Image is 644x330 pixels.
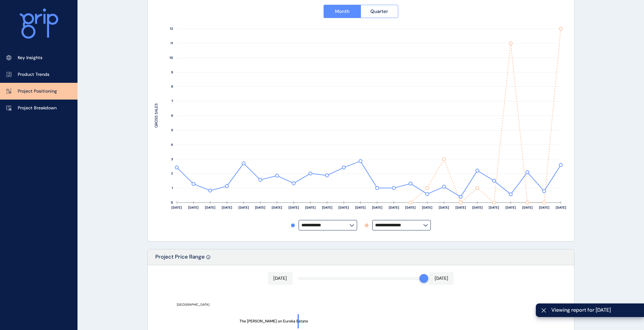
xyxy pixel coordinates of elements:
text: [DATE] [405,205,416,210]
text: [DATE] [388,205,399,210]
text: [DATE] [355,205,366,210]
text: [DATE] [322,205,332,210]
text: [DATE] [288,205,299,210]
text: [DATE] [238,205,249,210]
text: [DATE] [255,205,265,210]
text: [DATE] [171,205,182,210]
text: [DATE] [439,205,449,210]
button: Quarter [361,5,398,18]
text: 3 [171,157,173,162]
text: 5 [171,128,173,132]
text: [DATE] [221,205,232,210]
text: [DATE] [472,205,482,210]
text: 1 [172,186,173,190]
span: Quarter [370,8,388,15]
text: [DATE] [372,205,382,210]
text: [DATE] [555,205,566,210]
text: 11 [170,41,173,46]
p: [DATE] [435,275,448,282]
text: 8 [171,85,173,89]
p: Key Insights [18,55,42,61]
text: 12 [170,27,173,31]
text: [DATE] [522,205,533,210]
span: Month [335,8,350,15]
text: [DATE] [539,205,549,210]
text: [DATE] [188,205,199,210]
text: 10 [170,56,173,60]
text: [DATE] [505,205,516,210]
text: 6 [171,114,173,118]
p: Product Trends [18,71,49,78]
text: [DATE] [272,205,282,210]
p: [DATE] [273,275,287,282]
p: Project Positioning [18,88,57,95]
text: 0 [171,201,173,205]
text: [DATE] [305,205,315,210]
p: Project Breakdown [18,105,57,111]
button: Month [324,5,361,18]
text: [DATE] [205,205,215,210]
text: 9 [171,70,173,75]
text: The [PERSON_NAME] on Eureka Estate [239,319,308,324]
text: [GEOGRAPHIC_DATA] [177,302,209,307]
text: 7 [171,99,173,103]
text: [DATE] [338,205,349,210]
text: GROSS SALES [154,104,159,128]
p: Project Price Range [155,253,205,265]
text: 4 [171,143,173,147]
text: [DATE] [455,205,466,210]
span: Viewing report for [DATE] [551,307,639,314]
text: 2 [171,172,173,176]
text: [DATE] [422,205,432,210]
text: [DATE] [489,205,499,210]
